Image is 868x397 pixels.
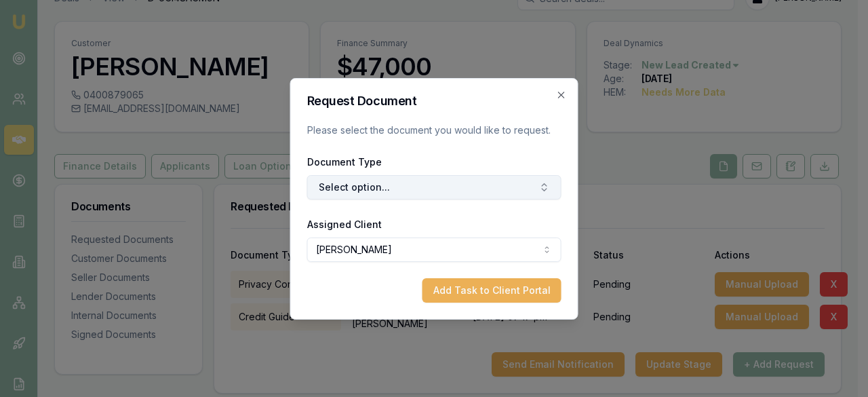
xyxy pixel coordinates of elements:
h2: Request Document [307,95,561,107]
button: Select option... [307,175,561,200]
button: Add Task to Client Portal [422,278,561,303]
p: Please select the document you would like to request. [307,124,561,137]
label: Assigned Client [307,219,382,230]
label: Document Type [307,156,382,168]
